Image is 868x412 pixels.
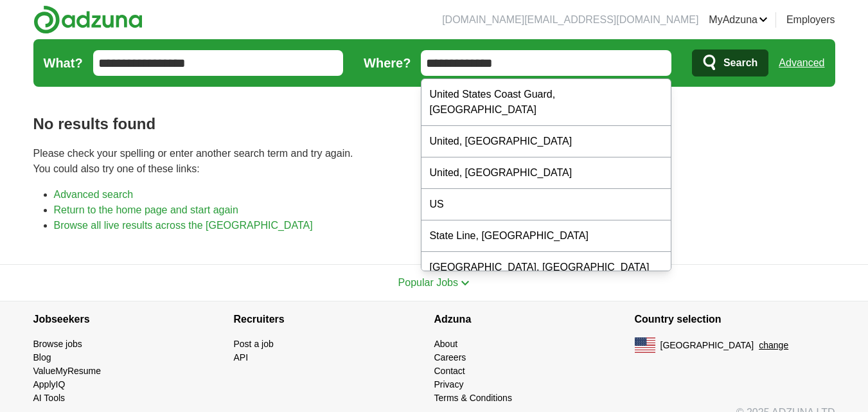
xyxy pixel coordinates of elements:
[461,280,470,286] img: toggle icon
[660,339,754,352] span: [GEOGRAPHIC_DATA]
[33,366,102,376] a: ValueMyResume
[434,352,466,363] a: Careers
[54,189,134,200] a: Advanced search
[364,53,411,73] label: Where?
[434,366,465,376] a: Contact
[442,12,698,28] li: [DOMAIN_NAME][EMAIL_ADDRESS][DOMAIN_NAME]
[779,50,824,76] a: Advanced
[421,157,671,189] div: United, [GEOGRAPHIC_DATA]
[692,49,768,76] button: Search
[709,12,768,28] a: MyAdzuna
[421,79,671,126] div: United States Coast Guard, [GEOGRAPHIC_DATA]
[33,5,143,34] img: Adzuna logo
[635,301,835,337] h4: Country selection
[434,339,458,349] a: About
[33,352,51,363] a: Blog
[33,112,835,136] h1: No results found
[421,252,671,283] div: [GEOGRAPHIC_DATA], [GEOGRAPHIC_DATA]
[44,53,83,73] label: What?
[234,339,274,349] a: Post a job
[398,277,458,288] span: Popular Jobs
[33,393,66,403] a: AI Tools
[234,352,249,363] a: API
[759,339,788,352] button: change
[434,393,512,403] a: Terms & Conditions
[54,220,313,231] a: Browse all live results across the [GEOGRAPHIC_DATA]
[54,204,238,215] a: Return to the home page and start again
[421,220,671,252] div: State Line, [GEOGRAPHIC_DATA]
[723,50,757,76] span: Search
[421,126,671,157] div: United, [GEOGRAPHIC_DATA]
[33,339,82,349] a: Browse jobs
[33,379,66,390] a: ApplyIQ
[33,146,835,177] p: Please check your spelling or enter another search term and try again. You could also try one of ...
[786,12,835,28] a: Employers
[421,189,671,220] div: US
[635,337,655,353] img: US flag
[434,379,464,390] a: Privacy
